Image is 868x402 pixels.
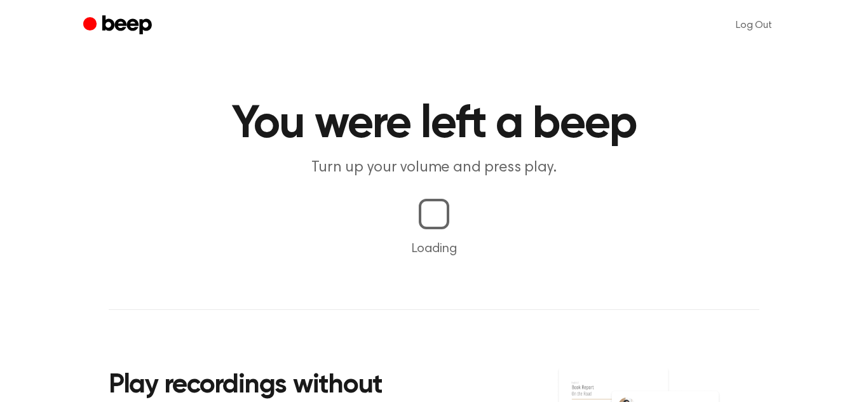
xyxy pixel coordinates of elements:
p: Turn up your volume and press play. [190,157,678,178]
a: Beep [83,13,155,38]
h1: You were left a beep [109,102,759,147]
p: Loading [15,239,853,258]
a: Log Out [723,10,785,41]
